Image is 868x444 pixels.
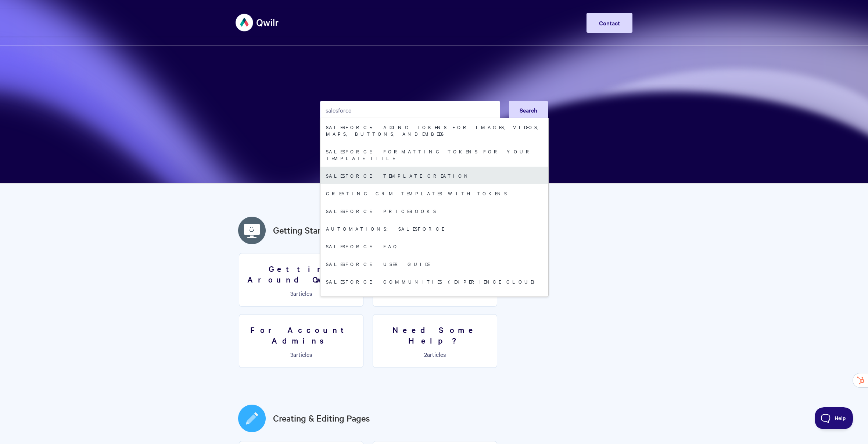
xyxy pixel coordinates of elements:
a: Creating & Editing Pages [273,412,370,425]
a: Salesforce: Communities (Experience Cloud) [320,273,548,290]
p: articles [244,290,359,296]
a: Getting Around Qwilr 3articles [239,253,363,307]
span: 3 [290,289,293,297]
a: Getting Started [273,224,334,237]
img: Qwilr Help Center [236,9,279,36]
h3: Need Some Help? [377,324,492,345]
a: Salesforce: Deleting a Template [320,290,548,308]
a: Salesforce: FAQ [320,237,548,255]
a: Creating CRM Templates with Tokens [320,184,548,202]
a: Salesforce: Adding Tokens for Images, Videos, Maps, Buttons, and Embeds [320,118,548,142]
a: For Account Admins 3articles [239,314,363,368]
span: 2 [424,350,427,358]
p: articles [377,351,492,358]
a: Salesforce: Formatting Tokens for your Template title [320,142,548,167]
span: Search [520,106,537,114]
input: Search the knowledge base [320,101,500,119]
a: Contact [587,13,632,33]
a: Salesforce: Template Creation [320,167,548,184]
a: Salesforce: User Guide [320,255,548,273]
h3: Getting Around Qwilr [244,263,359,284]
a: Need Some Help? 2articles [373,314,497,368]
iframe: Toggle Customer Support [815,407,853,429]
p: articles [244,351,359,358]
h3: For Account Admins [244,324,359,345]
button: Search [509,101,548,119]
a: Automations: Salesforce [320,220,548,237]
span: 3 [290,350,293,358]
a: Salesforce: Pricebooks [320,202,548,220]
